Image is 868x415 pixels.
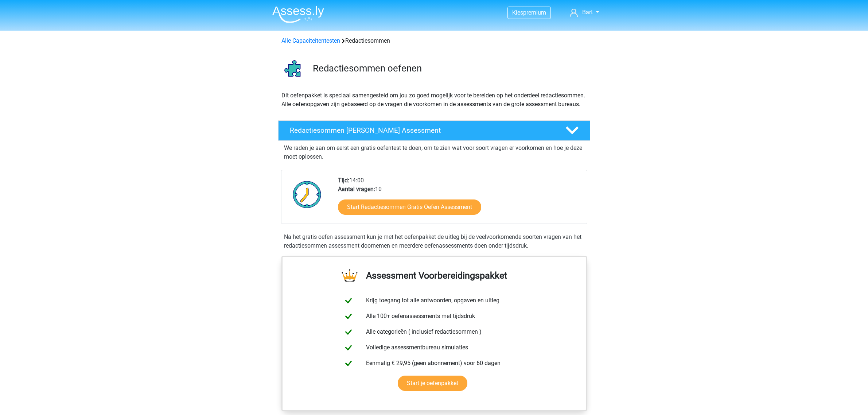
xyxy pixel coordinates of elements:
a: Bart [567,8,602,17]
a: Start Redactiesommen Gratis Oefen Assessment [338,199,481,215]
a: Redactiesommen [PERSON_NAME] Assessment [275,120,593,141]
div: Redactiesommen [279,36,590,45]
b: Aantal vragen: [338,186,375,193]
a: Start je oefenpakket [398,376,467,391]
p: Dit oefenpakket is speciaal samengesteld om jou zo goed mogelijk voor te bereiden op het onderdee... [281,91,587,109]
div: Na het gratis oefen assessment kun je met het oefenpakket de uitleg bij de veelvoorkomende soorte... [281,233,587,250]
p: We raden je aan om eerst een gratis oefentest te doen, om te zien wat voor soort vragen er voorko... [284,144,584,161]
div: 14:00 10 [332,176,587,224]
b: Tijd: [338,177,349,184]
img: redactiesommen [279,54,310,85]
span: premium [523,9,546,16]
a: Kiespremium [508,8,550,18]
span: Kies [512,9,523,16]
img: Klok [289,176,326,213]
h3: Redactiesommen oefenen [313,63,584,74]
img: Assessly [272,6,324,23]
a: Alle Capaciteitentesten [281,37,340,44]
h4: Redactiesommen [PERSON_NAME] Assessment [290,126,554,135]
span: Bart [582,9,593,16]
